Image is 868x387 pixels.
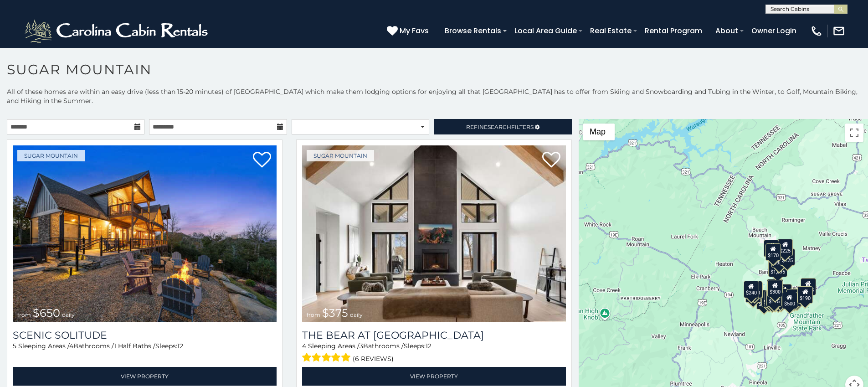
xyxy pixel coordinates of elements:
[17,150,85,161] a: Sugar Mountain
[776,284,792,301] div: $200
[307,311,320,318] span: from
[350,311,363,318] span: daily
[69,342,73,350] span: 4
[832,25,845,37] img: mail-regular-white.png
[767,279,782,296] div: $190
[114,342,155,350] span: 1 Half Baths /
[440,23,506,39] a: Browse Rentals
[711,23,743,39] a: About
[778,239,793,256] div: $225
[13,367,277,386] a: View Property
[13,329,277,341] a: Scenic Solitude
[765,243,781,260] div: $170
[764,240,780,257] div: $240
[17,311,31,318] span: from
[744,280,759,298] div: $240
[434,119,571,134] a: RefineSearchFilters
[790,289,805,306] div: $345
[747,23,801,39] a: Owner Login
[583,124,615,140] button: Change map style
[542,151,560,170] a: Add to favorites
[756,292,772,309] div: $650
[766,289,782,307] div: $175
[640,23,707,39] a: Rental Program
[765,290,781,307] div: $155
[360,342,363,350] span: 3
[302,342,306,350] span: 4
[302,341,566,365] div: Sleeping Areas / Bathrooms / Sleeps:
[762,289,777,307] div: $375
[768,260,787,277] div: $1,095
[771,250,787,268] div: $350
[177,342,183,350] span: 12
[786,289,802,306] div: $195
[488,124,511,130] span: Search
[302,145,566,322] a: from $375 daily
[586,23,636,39] a: Real Estate
[780,248,795,266] div: $125
[33,306,60,320] span: $650
[307,150,374,161] a: Sugar Mountain
[62,311,75,318] span: daily
[801,278,816,295] div: $155
[302,329,566,341] a: The Bear At [GEOGRAPHIC_DATA]
[13,145,277,322] a: from $650 daily
[353,353,394,365] span: (6 reviews)
[387,25,431,37] a: My Favs
[23,17,212,45] img: White-1-2.png
[302,329,566,341] h3: The Bear At Sugar Mountain
[782,292,797,309] div: $500
[253,151,271,170] a: Add to favorites
[13,341,277,365] div: Sleeping Areas / Bathrooms / Sleeps:
[590,127,606,136] span: Map
[322,306,348,320] span: $375
[13,145,277,322] img: 1758811181_thumbnail.jpeg
[746,285,761,302] div: $355
[767,279,783,297] div: $300
[400,25,429,36] span: My Favs
[302,145,566,322] img: 1714387646_thumbnail.jpeg
[810,25,823,37] img: phone-regular-white.png
[770,290,786,308] div: $350
[302,367,566,386] a: View Property
[845,124,863,142] button: Toggle fullscreen view
[426,342,431,350] span: 12
[510,23,581,39] a: Local Area Guide
[798,286,813,303] div: $190
[466,124,534,130] span: Refine Filters
[13,342,16,350] span: 5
